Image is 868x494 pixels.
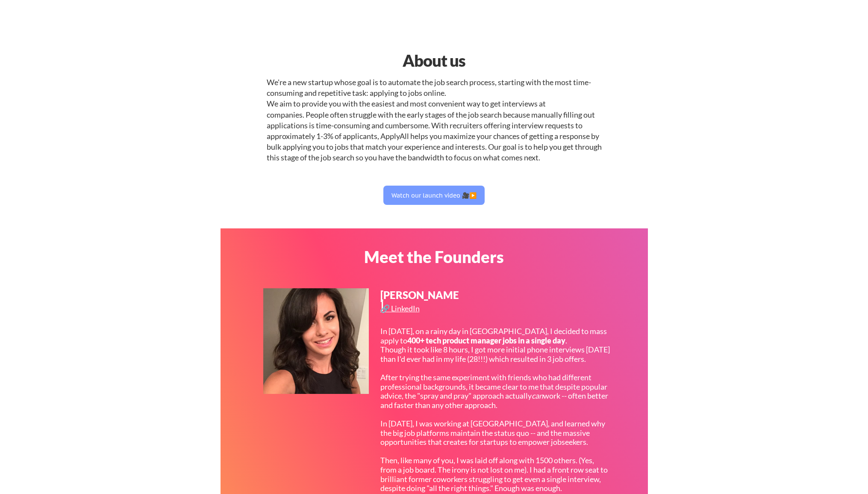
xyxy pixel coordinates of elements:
[407,336,565,345] strong: 400+ tech product manager jobs in a single day
[324,48,544,73] div: About us
[380,305,422,315] a: 🔗 LinkedIn
[267,77,602,163] div: We're a new startup whose goal is to automate the job search process, starting with the most time...
[380,290,460,311] div: [PERSON_NAME]
[380,305,422,312] div: 🔗 LinkedIn
[324,248,544,265] div: Meet the Founders
[383,186,485,205] button: Watch our launch video 🎥▶️
[532,391,543,400] em: can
